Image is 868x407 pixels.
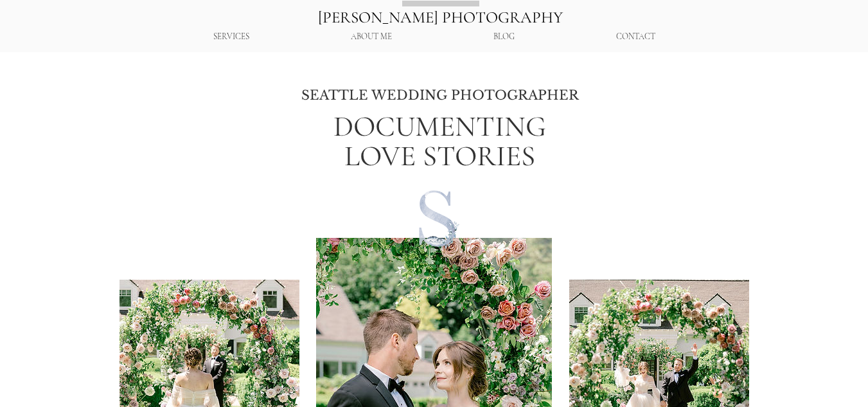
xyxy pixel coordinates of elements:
a: [PERSON_NAME] PHOTOGRAPHY [318,8,563,27]
p: BLOG [487,26,521,48]
span: SEATTLE WEDDING PHOTOGRAPHER [301,87,579,103]
a: ABOUT ME [300,26,443,48]
a: CONTACT [565,26,706,48]
span: DOCUMENTING LOVE STORIES [333,109,546,174]
img: transparent (with name)_edited.png [399,183,468,251]
p: SERVICES [207,26,256,48]
p: CONTACT [610,26,662,48]
p: ABOUT ME [344,26,398,48]
nav: Site [163,26,706,48]
div: SERVICES [163,26,300,48]
a: BLOG [443,26,565,48]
